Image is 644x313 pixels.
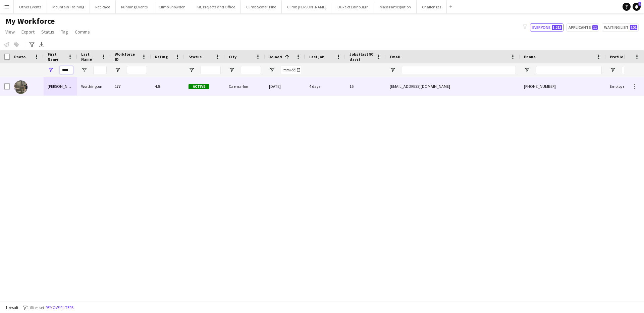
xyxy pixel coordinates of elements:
span: Email [390,54,400,59]
span: Last job [309,54,324,59]
span: Tag [61,29,68,35]
div: [DATE] [265,77,305,96]
app-action-btn: Export XLSX [38,41,46,49]
app-action-btn: Advanced filters [28,41,36,49]
span: Profile [610,54,623,59]
button: Mountain Training [47,0,90,13]
button: Applicants11 [566,23,599,32]
span: Workforce ID [115,52,139,62]
div: 177 [111,77,151,96]
input: First Name Filter Input [60,66,73,74]
div: [PERSON_NAME] [44,77,77,96]
img: Ross Worthington [14,80,28,94]
a: 1 [633,3,641,11]
span: Rating [155,54,168,59]
div: 4.8 [151,77,184,96]
span: My Workforce [5,16,55,26]
button: Open Filter Menu [189,67,195,73]
span: Phone [524,54,536,59]
button: Rat Race [90,0,116,13]
button: Remove filters [44,304,75,311]
span: Active [189,84,209,89]
div: [EMAIL_ADDRESS][DOMAIN_NAME] [386,77,520,96]
input: Email Filter Input [402,66,516,74]
button: Climb Scafell Pike [241,0,282,13]
button: Open Filter Menu [81,67,87,73]
span: View [5,29,15,35]
span: 1,213 [552,25,562,30]
a: Comms [72,27,93,36]
button: Open Filter Menu [48,67,54,73]
input: Phone Filter Input [536,66,602,74]
button: Duke of Edinburgh [332,0,374,13]
span: 11 [592,25,598,30]
div: 15 [345,77,386,96]
button: Open Filter Menu [115,67,121,73]
button: Open Filter Menu [524,67,530,73]
span: Last Name [81,52,99,62]
span: City [229,54,236,59]
button: Open Filter Menu [610,67,616,73]
a: Status [39,27,57,36]
button: Open Filter Menu [269,67,275,73]
span: Joined [269,54,282,59]
div: [PHONE_NUMBER] [520,77,606,96]
button: Everyone1,213 [530,23,563,32]
button: Open Filter Menu [229,67,235,73]
input: City Filter Input [241,66,261,74]
button: Mass Participation [374,0,417,13]
input: Workforce ID Filter Input [127,66,147,74]
button: Waiting list101 [602,23,639,32]
span: 1 [638,2,641,6]
span: 101 [630,25,637,30]
input: Status Filter Input [201,66,221,74]
div: Worthington [77,77,111,96]
a: View [3,27,17,36]
span: First Name [48,52,65,62]
span: Export [21,29,35,35]
input: Joined Filter Input [281,66,301,74]
input: Last Name Filter Input [93,66,107,74]
button: Kit, Projects and Office [191,0,241,13]
span: Status [41,29,54,35]
a: Tag [58,27,71,36]
button: Running Events [116,0,153,13]
button: Challenges [417,0,447,13]
span: Jobs (last 90 days) [350,52,374,62]
button: Climb Snowdon [153,0,191,13]
span: Status [189,54,202,59]
button: Climb [PERSON_NAME] [282,0,332,13]
span: 1 filter set [27,305,44,310]
a: Export [19,27,37,36]
div: 4 days [305,77,345,96]
span: Comms [75,29,90,35]
button: Open Filter Menu [390,67,396,73]
div: Caernarfon [225,77,265,96]
button: Other Events [14,0,47,13]
span: Photo [14,54,25,59]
